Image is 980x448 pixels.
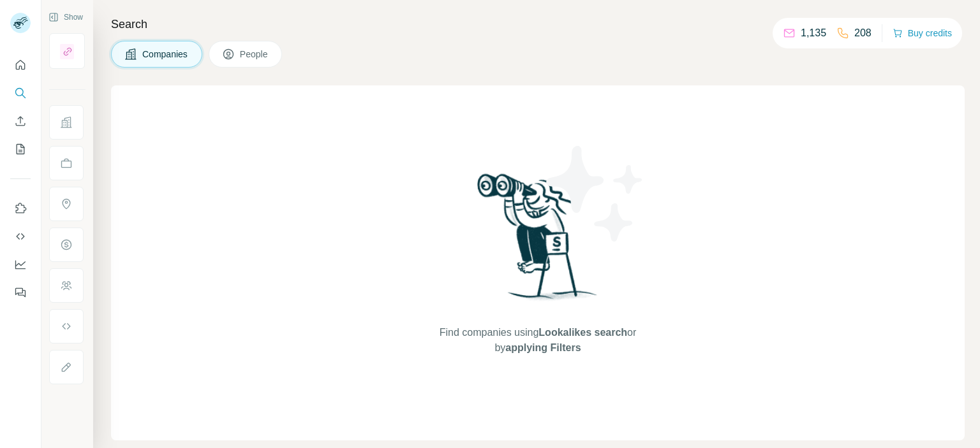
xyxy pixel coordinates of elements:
p: 1,135 [801,25,826,41]
span: applying Filters [505,342,581,353]
img: Surfe Illustration - Woman searching with binoculars [471,170,604,312]
button: Quick start [10,54,31,76]
span: Find companies using or by [436,325,640,356]
span: Lookalikes search [538,327,627,338]
button: Use Surfe on LinkedIn [10,197,31,220]
button: Enrich CSV [10,110,31,133]
p: 208 [854,25,872,41]
button: Use Surfe API [10,225,31,248]
button: Show [40,8,92,27]
img: Surfe Illustration - Stars [538,136,653,251]
button: Dashboard [10,253,31,276]
span: Companies [142,48,189,61]
button: Search [10,82,31,105]
button: My lists [10,138,31,161]
h4: Search [111,15,965,33]
span: People [240,48,269,61]
button: Feedback [10,281,31,304]
button: Buy credits [893,24,952,42]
